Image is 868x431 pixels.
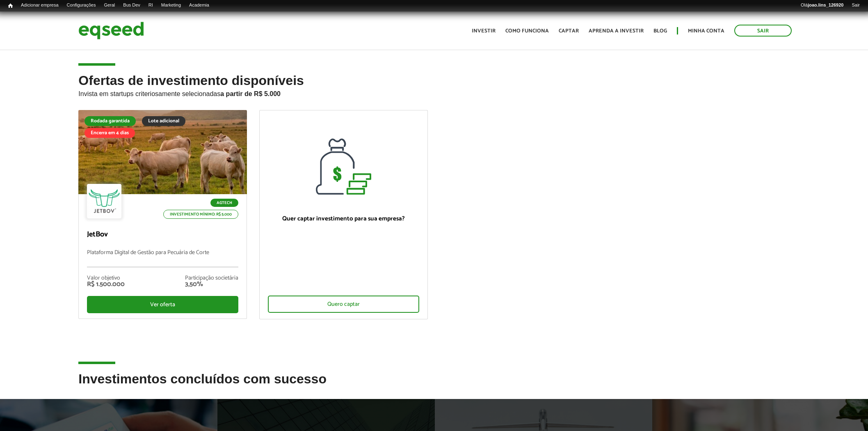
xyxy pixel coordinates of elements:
[505,28,549,34] a: Como funciona
[163,210,238,219] p: Investimento mínimo: R$ 5.000
[144,2,157,9] a: RI
[85,116,136,126] div: Rodada garantida
[472,28,496,34] a: Investir
[268,296,419,313] div: Quero captar
[78,73,789,110] h2: Ofertas de investimento disponíveis
[734,25,792,37] a: Sair
[78,110,247,319] a: Rodada garantida Lote adicional Encerra em 4 dias Agtech Investimento mínimo: R$ 5.000 JetBov Pla...
[157,2,185,9] a: Marketing
[87,230,238,239] p: JetBov
[78,20,144,41] img: EqSeed
[8,3,13,9] span: Início
[185,281,238,288] div: 3,50%
[220,90,281,97] strong: a partir de R$ 5.000
[63,2,100,9] a: Configurações
[268,215,419,222] p: Quer captar investimento para sua empresa?
[119,2,144,9] a: Bus Dev
[87,281,125,288] div: R$ 1.500.000
[210,199,238,207] p: Agtech
[78,88,789,98] p: Invista em startups criteriosamente selecionadas
[185,275,238,281] div: Participação societária
[17,2,63,9] a: Adicionar empresa
[559,28,579,34] a: Captar
[589,28,644,34] a: Aprenda a investir
[87,250,238,267] p: Plataforma Digital de Gestão para Pecuária de Corte
[185,2,213,9] a: Academia
[78,372,789,399] h2: Investimentos concluídos com sucesso
[653,28,667,34] a: Blog
[259,110,428,319] a: Quer captar investimento para sua empresa? Quero captar
[142,116,185,126] div: Lote adicional
[100,2,119,9] a: Geral
[797,2,847,9] a: Olájoao.lins_126920
[4,2,17,10] a: Início
[85,128,135,138] div: Encerra em 4 dias
[808,2,843,7] strong: joao.lins_126920
[847,2,864,9] a: Sair
[87,296,238,313] div: Ver oferta
[87,275,125,281] div: Valor objetivo
[688,28,724,34] a: Minha conta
